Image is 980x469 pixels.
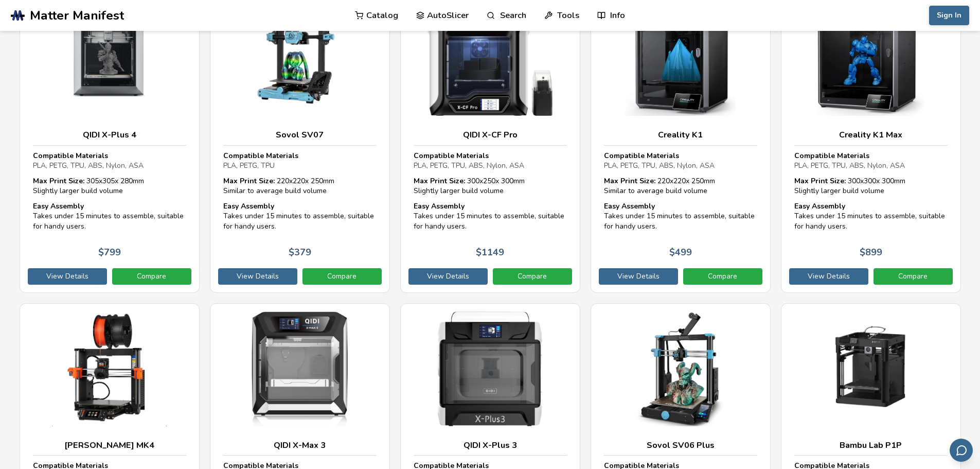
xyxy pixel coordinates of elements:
[604,130,757,140] h3: Creality K1
[604,440,757,450] h3: Sovol SV06 Plus
[414,161,524,170] span: PLA, PETG, TPU, ABS, Nylon, ASA
[599,268,678,285] a: View Details
[223,201,274,211] strong: Easy Assembly
[33,151,108,161] strong: Compatible Materials
[794,440,948,450] h3: Bambu Lab P1P
[223,161,275,170] span: PLA, PETG, TPU
[794,151,869,161] strong: Compatible Materials
[604,176,757,196] div: 220 x 220 x 250 mm Similar to average build volume
[794,130,948,140] h3: Creality K1 Max
[218,268,297,285] a: View Details
[30,8,124,23] span: Matter Manifest
[794,176,948,196] div: 300 x 300 x 300 mm Slightly larger build volume
[414,130,567,140] h3: QIDI X-CF Pro
[929,6,969,25] button: Sign In
[408,268,488,285] a: View Details
[33,161,144,170] span: PLA, PETG, TPU, ABS, Nylon, ASA
[950,439,973,462] button: Send feedback via email
[223,176,275,186] strong: Max Print Size:
[414,151,489,161] strong: Compatible Materials
[223,440,377,450] h3: QIDI X-Max 3
[476,247,504,258] p: $ 1149
[604,151,679,161] strong: Compatible Materials
[112,268,191,285] a: Compare
[28,268,107,285] a: View Details
[414,176,567,196] div: 300 x 250 x 300 mm Slightly larger build volume
[414,176,465,186] strong: Max Print Size:
[493,268,572,285] a: Compare
[789,268,868,285] a: View Details
[223,151,298,161] strong: Compatible Materials
[33,130,186,140] h3: QIDI X-Plus 4
[414,440,567,450] h3: QIDI X-Plus 3
[98,247,121,258] p: $ 799
[860,247,882,258] p: $ 899
[794,161,905,170] span: PLA, PETG, TPU, ABS, Nylon, ASA
[794,201,948,232] div: Takes under 15 minutes to assemble, suitable for handy users.
[302,268,382,285] a: Compare
[604,201,757,232] div: Takes under 15 minutes to assemble, suitable for handy users.
[683,268,762,285] a: Compare
[794,201,845,211] strong: Easy Assembly
[414,201,465,211] strong: Easy Assembly
[289,247,311,258] p: $ 379
[604,161,715,170] span: PLA, PETG, TPU, ABS, Nylon, ASA
[33,176,186,196] div: 305 x 305 x 280 mm Slightly larger build volume
[669,247,692,258] p: $ 499
[223,130,377,140] h3: Sovol SV07
[33,440,186,450] h3: [PERSON_NAME] MK4
[604,176,655,186] strong: Max Print Size:
[794,176,846,186] strong: Max Print Size:
[874,268,953,285] a: Compare
[33,201,186,232] div: Takes under 15 minutes to assemble, suitable for handy users.
[414,201,567,232] div: Takes under 15 minutes to assemble, suitable for handy users.
[604,201,655,211] strong: Easy Assembly
[33,201,84,211] strong: Easy Assembly
[223,176,377,196] div: 220 x 220 x 250 mm Similar to average build volume
[223,201,377,232] div: Takes under 15 minutes to assemble, suitable for handy users.
[33,176,84,186] strong: Max Print Size:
